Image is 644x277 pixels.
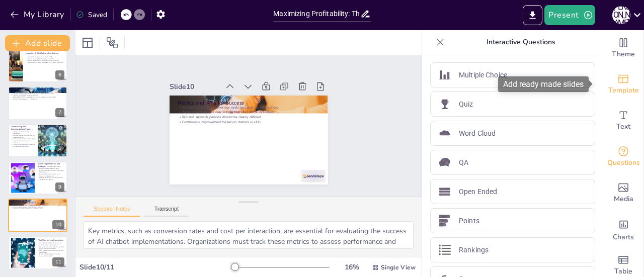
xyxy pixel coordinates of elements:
p: Misinformation response is a critical need. [11,99,64,101]
p: Continuous improvement based on metrics is vital. [11,208,64,210]
p: Email remains vital but is increasingly supplemented by messaging platforms. [11,138,35,143]
span: Theme [612,49,635,60]
span: Table [614,266,632,277]
div: 6 [55,70,64,79]
p: Metrics and KPIs for Success [180,92,322,114]
p: Key metrics include conversion rates and cost per interaction. [11,202,64,204]
p: Potential services include donation assistance and educational support. [11,93,64,95]
span: Single View [381,263,416,271]
div: 7 [55,108,64,117]
button: Present [544,5,595,25]
div: 11 [52,257,64,266]
p: The pilot plan begins with a discovery meeting and campaign selection. [38,242,64,245]
span: Charts [613,232,634,243]
div: 11 [8,236,67,269]
div: 9 [55,182,64,192]
button: My Library [8,7,68,23]
p: Support costs can be reduced by up to 30%. [26,58,64,60]
p: Pilot Plan for Implementation [38,239,64,242]
img: QA icon [439,156,451,168]
p: ROI and payback periods should be clearly defined. [179,107,321,127]
p: Key fundraising seasons can benefit from chatbot integration. [26,62,64,64]
p: [DEMOGRAPHIC_DATA] supervision can increase adoption in certain niches. [11,97,64,99]
p: Donor retention and user satisfaction are critical indicators. [11,204,64,206]
p: A clear pricing strategy will support implementation efforts. [38,253,64,256]
button: Export to PowerPoint [523,5,542,25]
span: Questions [607,157,640,168]
p: Solutions must respect cultural sensitivities. [11,95,64,97]
div: 9 [8,161,67,195]
p: WhatsApp boasts a 98% open rate, making it a powerful tool for engagement. [11,129,35,134]
p: QA [459,157,468,168]
img: Multiple Choice icon [439,69,451,81]
p: Multiple Choice [459,70,507,80]
p: Current Usage of Communication Tools [11,125,35,131]
p: Quiz [459,99,473,110]
p: Target segments include federations, NGOs, and [DEMOGRAPHIC_DATA]. [38,166,64,169]
div: Slide 10 / 11 [79,262,233,272]
input: Insert title [273,7,360,21]
p: Cultural compliance is necessary for successful engagement. [38,173,64,177]
p: AI chatbots can increase revenue by 7-25%. [26,56,64,58]
p: Tailored packages can meet the specific needs of each segment. [38,177,64,180]
p: A multi-channel approach is essential for effective communication. [11,143,35,147]
p: Market Segmentation and Strategy [38,162,64,168]
span: Template [608,85,639,96]
div: Layout [79,35,96,51]
button: Transcript [144,206,189,217]
div: Saved [76,10,107,20]
div: 16 % [340,262,364,272]
div: Add images, graphics, shapes or video [603,175,643,211]
div: 8 [8,124,67,157]
img: Word Cloud icon [439,127,451,139]
div: Add ready made slides [498,76,589,92]
p: Impact of AI Chatbots on Fundraising [26,52,64,55]
p: A value proposition based on quantifiable ROI is crucial. [38,169,64,173]
img: Open Ended icon [439,186,451,198]
div: 10 [8,199,67,232]
p: Word Cloud [459,128,496,139]
div: Slide 10 [174,73,224,88]
div: Add text boxes [603,103,643,139]
p: Rankings [459,245,489,255]
div: Change the overall theme [603,30,643,66]
div: Get real-time input from your audience [603,139,643,175]
img: Points icon [439,215,451,227]
p: Continuous improvement based on metrics is vital. [178,112,320,132]
div: 6 [8,49,67,82]
img: Rankings icon [439,244,451,256]
span: Position [106,37,118,49]
p: Open Ended [459,187,497,197]
p: Interactive Questions [448,30,593,54]
span: Media [614,194,633,205]
button: Add slide [5,35,70,51]
textarea: Key metrics, such as conversion rates and cost per interaction, are essential for evaluating the ... [84,221,414,249]
span: Text [616,121,630,132]
img: Quiz icon [439,98,451,110]
p: Points [459,216,479,226]
div: Add charts and graphs [603,211,643,247]
div: Add ready made slides [603,66,643,103]
div: 8 [55,145,64,154]
p: Opportunities for Services in the [DEMOGRAPHIC_DATA] Community [11,87,64,93]
p: Donor retention and user satisfaction are critical indicators. [179,103,321,122]
p: Facebook reaches around 40% of the global population. [11,134,35,138]
p: ROI and payback periods should be clearly defined. [11,206,64,208]
p: Daily measurement post-launch will track performance. [38,249,64,253]
button: Speaker Notes [84,206,140,217]
div: [PERSON_NAME] [612,6,630,24]
p: Metrics and KPIs for Success [11,200,64,203]
div: 7 [8,86,67,120]
button: [PERSON_NAME] [612,5,630,25]
p: ROI can be significantly improved within 6-18 months. [26,60,64,62]
p: Design of conversational flows is essential for effective communication. [38,246,64,249]
div: 10 [52,220,64,229]
p: Key metrics include conversion rates and cost per interaction. [180,98,322,117]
